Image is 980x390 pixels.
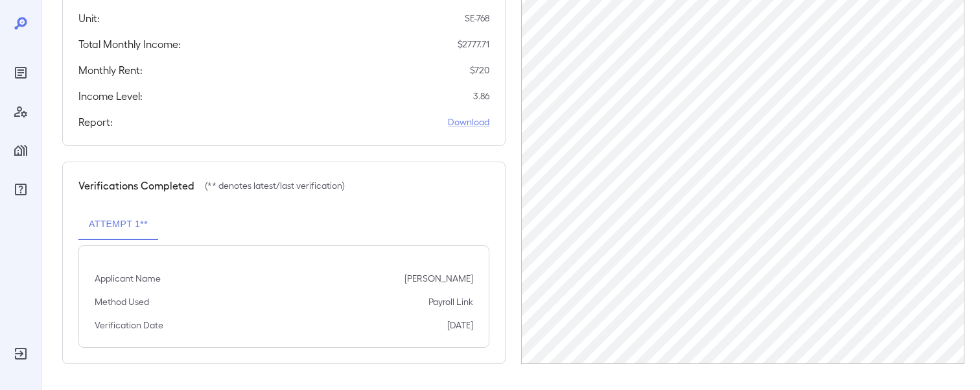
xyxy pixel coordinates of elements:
p: $ 2777.71 [458,38,489,51]
h5: Total Monthly Income: [78,36,181,52]
h5: Monthly Rent: [78,62,143,78]
p: $ 720 [470,64,489,77]
h5: Verifications Completed [78,178,194,193]
p: Applicant Name [95,272,161,285]
button: Attempt 1** [78,209,158,240]
div: Manage Properties [10,140,31,161]
p: Payroll Link [428,295,473,308]
p: [PERSON_NAME] [404,272,473,285]
p: (** denotes latest/last verification) [205,179,345,192]
h5: Report: [78,114,113,130]
p: SE-768 [465,12,489,25]
div: Manage Users [10,101,31,122]
p: Verification Date [95,319,163,332]
a: Download [448,116,489,128]
div: FAQ [10,179,31,200]
p: 3.86 [473,90,489,103]
p: [DATE] [447,319,473,332]
h5: Income Level: [78,88,143,104]
h5: Unit: [78,10,100,26]
p: Method Used [95,295,149,308]
div: Log Out [10,343,31,364]
div: Reports [10,62,31,83]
